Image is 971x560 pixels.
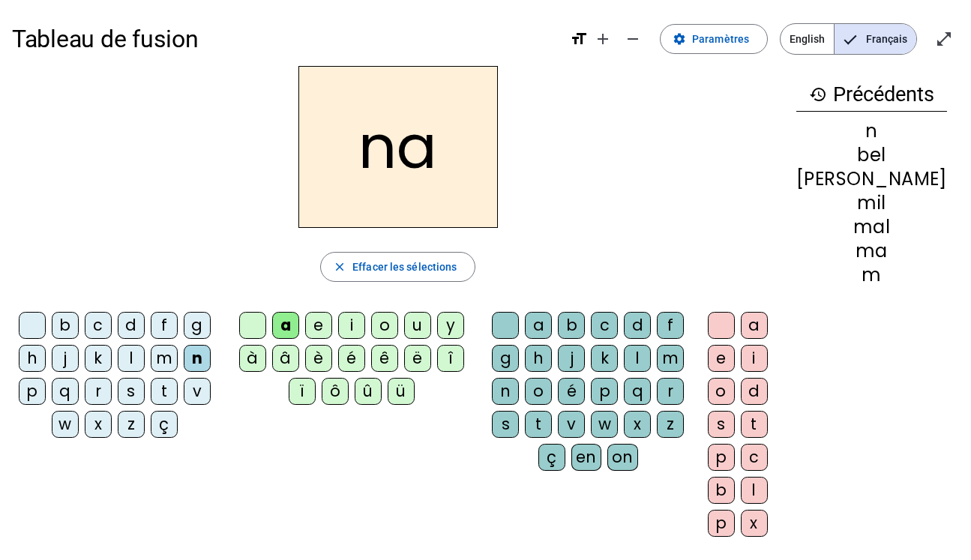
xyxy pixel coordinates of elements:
[492,378,519,405] div: n
[320,252,475,282] button: Effacer les sélections
[657,345,684,372] div: m
[371,345,398,372] div: ê
[591,378,618,405] div: p
[492,411,519,438] div: s
[52,345,79,372] div: j
[289,378,316,405] div: ï
[558,312,585,339] div: b
[355,378,382,405] div: û
[492,345,519,372] div: g
[741,411,768,438] div: t
[305,312,332,339] div: e
[929,24,959,54] button: Entrer en plein écran
[558,378,585,405] div: é
[708,378,735,405] div: o
[594,30,612,48] mat-icon: add
[52,378,79,405] div: q
[298,66,498,228] h2: na
[19,378,46,405] div: p
[708,345,735,372] div: e
[333,260,346,274] mat-icon: close
[404,312,431,339] div: u
[85,312,112,339] div: c
[558,411,585,438] div: v
[809,85,827,103] mat-icon: history
[525,345,552,372] div: h
[796,266,947,284] div: m
[657,378,684,405] div: r
[741,510,768,537] div: x
[338,312,365,339] div: i
[118,345,145,372] div: l
[184,345,211,372] div: n
[352,258,457,276] span: Effacer les sélections
[796,146,947,164] div: bel
[624,378,651,405] div: q
[741,312,768,339] div: a
[935,30,953,48] mat-icon: open_in_full
[184,378,211,405] div: v
[741,477,768,504] div: l
[796,78,947,112] h3: Précédents
[525,312,552,339] div: a
[338,345,365,372] div: é
[85,345,112,372] div: k
[571,444,601,471] div: en
[588,24,618,54] button: Augmenter la taille de la police
[796,122,947,140] div: n
[624,411,651,438] div: x
[657,411,684,438] div: z
[19,345,46,372] div: h
[52,312,79,339] div: b
[151,378,178,405] div: t
[525,378,552,405] div: o
[660,24,768,54] button: Paramètres
[272,312,299,339] div: a
[151,411,178,438] div: ç
[657,312,684,339] div: f
[591,411,618,438] div: w
[624,345,651,372] div: l
[404,345,431,372] div: ë
[708,411,735,438] div: s
[796,218,947,236] div: mal
[741,378,768,405] div: d
[780,23,917,55] mat-button-toggle-group: Language selection
[741,444,768,471] div: c
[184,312,211,339] div: g
[781,24,834,54] span: English
[570,30,588,48] mat-icon: format_size
[371,312,398,339] div: o
[618,24,648,54] button: Diminuer la taille de la police
[52,411,79,438] div: w
[151,312,178,339] div: f
[538,444,565,471] div: ç
[607,444,638,471] div: on
[118,312,145,339] div: d
[118,411,145,438] div: z
[118,378,145,405] div: s
[624,312,651,339] div: d
[12,15,558,63] h1: Tableau de fusion
[708,444,735,471] div: p
[741,345,768,372] div: i
[239,345,266,372] div: à
[673,32,686,46] mat-icon: settings
[151,345,178,372] div: m
[437,312,464,339] div: y
[796,170,947,188] div: [PERSON_NAME]
[272,345,299,372] div: â
[591,312,618,339] div: c
[558,345,585,372] div: j
[708,477,735,504] div: b
[591,345,618,372] div: k
[85,378,112,405] div: r
[708,510,735,537] div: p
[624,30,642,48] mat-icon: remove
[305,345,332,372] div: è
[322,378,349,405] div: ô
[388,378,415,405] div: ü
[692,30,749,48] span: Paramètres
[796,194,947,212] div: mil
[437,345,464,372] div: î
